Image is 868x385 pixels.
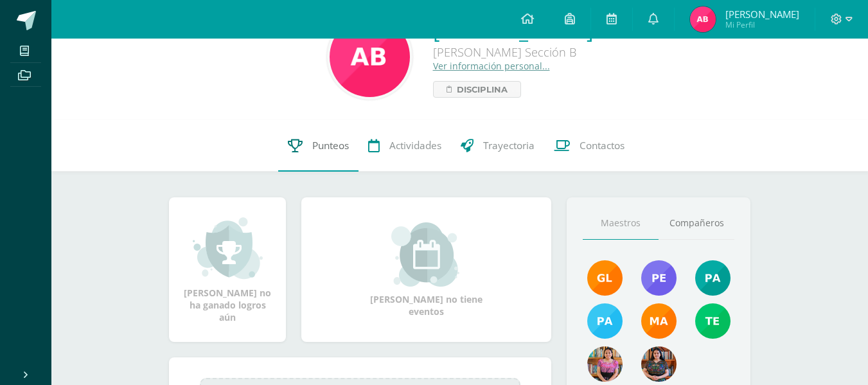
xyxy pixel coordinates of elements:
[587,303,623,339] img: d0514ac6eaaedef5318872dd8b40be23.png
[278,120,359,172] a: Punteos
[330,17,410,97] img: 5d74535dd762abe7450f0bd679cb923c.png
[433,60,550,72] a: Ver información personal...
[725,19,799,30] span: Mi Perfil
[312,139,349,152] span: Punteos
[659,207,734,240] a: Compañeros
[433,81,521,98] a: Disciplina
[182,216,273,323] div: [PERSON_NAME] no ha ganado logros aún
[583,207,659,240] a: Maestros
[391,222,461,287] img: event_small.png
[725,8,799,21] span: [PERSON_NAME]
[641,260,677,296] img: 901d3a81a60619ba26076f020600640f.png
[695,260,731,296] img: 40c28ce654064086a0d3fb3093eec86e.png
[695,303,731,339] img: f478d08ad3f1f0ce51b70bf43961b330.png
[451,120,544,172] a: Trayectoria
[359,120,451,172] a: Actividades
[641,346,677,382] img: 96169a482c0de6f8e254ca41c8b0a7b1.png
[457,82,508,97] span: Disciplina
[483,139,535,152] span: Trayectoria
[389,139,441,152] span: Actividades
[690,6,716,32] img: defd27c35b3b81fa13f74b54613cb6f6.png
[362,222,491,318] div: [PERSON_NAME] no tiene eventos
[433,44,593,60] div: [PERSON_NAME] Sección B
[587,260,623,296] img: 895b5ece1ed178905445368d61b5ce67.png
[193,216,263,280] img: achievement_small.png
[580,139,624,152] span: Contactos
[587,346,623,382] img: 3965800a07ef04a8d3498c739e44ef8a.png
[544,120,634,172] a: Contactos
[641,303,677,339] img: 560278503d4ca08c21e9c7cd40ba0529.png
